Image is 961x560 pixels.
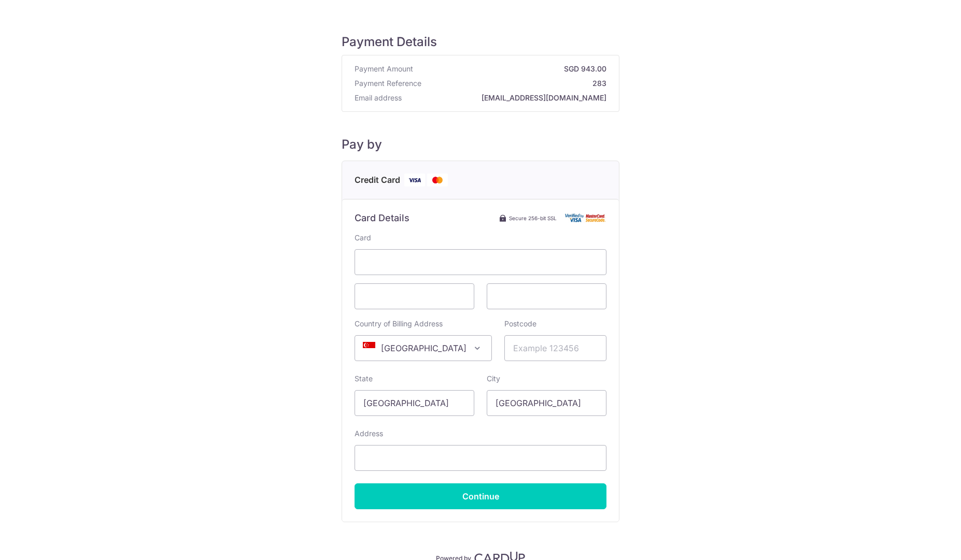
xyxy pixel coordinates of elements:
span: Credit Card [355,174,400,186]
label: City [487,374,500,384]
strong: SGD 943.00 [417,64,606,74]
span: Singapore [355,336,491,361]
strong: [EMAIL_ADDRESS][DOMAIN_NAME] [406,93,606,103]
img: Visa [404,174,425,186]
span: Singapore [355,335,492,361]
iframe: Secure card expiration date input frame [363,290,465,303]
iframe: To enrich screen reader interactions, please activate Accessibility in Grammarly extension settings [363,256,598,268]
label: Country of Billing Address [355,319,443,329]
h5: Pay by [342,137,619,152]
label: State [355,374,373,384]
h5: Payment Details [342,34,619,50]
label: Address [355,428,383,439]
strong: 283 [426,78,606,89]
img: Card secure [565,213,606,222]
h6: Card Details [355,212,409,224]
iframe: Secure card security code input frame [496,290,598,303]
img: Mastercard [427,174,448,186]
label: Postcode [504,319,536,329]
input: Example 123456 [504,335,606,361]
span: Secure 256-bit SSL [509,214,557,222]
span: Payment Amount [355,64,413,74]
span: Payment Reference [355,78,421,89]
label: Card [355,233,371,243]
input: Continue [355,483,606,509]
span: Email address [355,93,402,103]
